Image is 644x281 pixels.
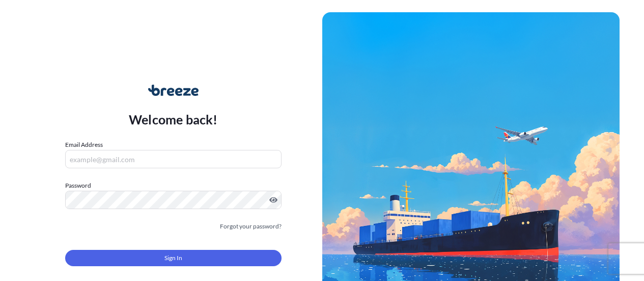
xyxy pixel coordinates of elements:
[65,150,282,168] input: example@gmail.com
[65,181,282,191] label: Password
[65,250,282,266] button: Sign In
[65,140,103,150] label: Email Address
[220,221,282,232] a: Forgot your password?
[164,253,182,263] span: Sign In
[129,111,218,127] p: Welcome back!
[269,196,277,204] button: Show password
